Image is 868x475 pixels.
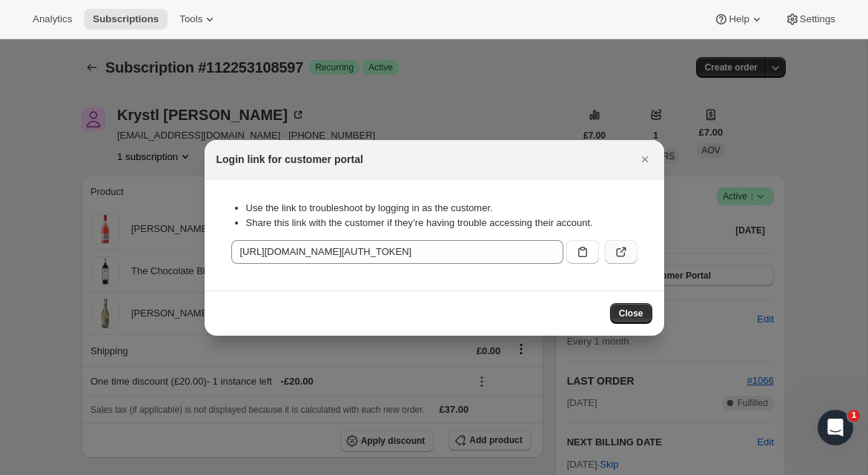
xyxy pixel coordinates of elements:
[179,13,202,25] span: Tools
[776,9,844,30] button: Settings
[84,9,168,30] button: Subscriptions
[170,9,226,30] button: Tools
[729,13,749,25] span: Help
[619,308,643,319] span: Close
[24,9,81,30] button: Analytics
[246,216,637,230] li: Share this link with the customer if they’re having trouble accessing their account.
[635,149,655,170] button: Close
[93,13,159,25] span: Subscriptions
[246,201,637,216] li: Use the link to troubleshoot by logging in as the customer.
[705,9,772,30] button: Help
[610,303,652,324] button: Close
[818,410,853,445] iframe: Intercom live chat
[800,13,835,25] span: Settings
[33,13,72,25] span: Analytics
[216,152,363,167] h2: Login link for customer portal
[848,410,860,422] span: 1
